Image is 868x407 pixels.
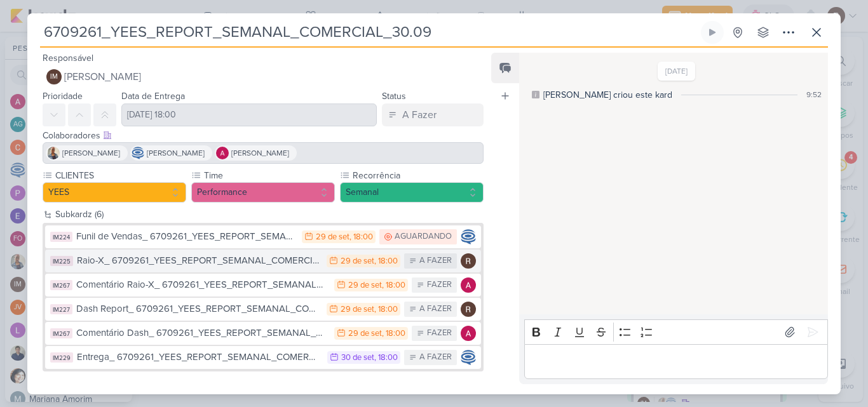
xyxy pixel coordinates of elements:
div: , 18:00 [374,354,398,362]
div: 29 de set [348,281,382,290]
span: [PERSON_NAME] [62,147,120,159]
button: IM225 Raio-X_ 6709261_YEES_REPORT_SEMANAL_COMERCIAL_30.09 29 de set , 18:00 A FAZER [45,250,481,272]
button: Semanal [340,182,484,203]
button: YEES [43,182,186,203]
div: Subkardz (6) [55,208,484,221]
div: AGUARDANDO [395,230,452,243]
input: Select a date [121,103,377,126]
div: [PERSON_NAME] criou este kard [543,88,672,102]
div: Isabella Machado Guimarães [46,69,62,84]
p: IM [50,74,58,81]
div: A FAZER [419,303,452,316]
div: IM229 [50,352,73,363]
button: IM [PERSON_NAME] [43,65,484,88]
img: Alessandra Gomes [216,147,229,159]
div: Raio-X_ 6709261_YEES_REPORT_SEMANAL_COMERCIAL_30.09 [77,253,320,268]
div: Editor editing area: main [524,344,828,379]
div: 29 de set [316,233,349,241]
div: , 18:00 [382,330,405,338]
label: Time [203,169,335,182]
div: A FAZER [419,255,452,267]
img: Rafael Dornelles [461,302,476,317]
img: Iara Santos [47,147,60,159]
div: FAZER [427,327,452,340]
img: Rafael Dornelles [461,253,476,269]
div: Entrega_ 6709261_YEES_REPORT_SEMANAL_COMERCIAL_30.09 [77,350,321,364]
label: Data de Entrega [121,91,185,102]
div: , 18:00 [374,305,398,314]
button: A Fazer [382,103,484,126]
div: Funil de Vendas_ 6709261_YEES_REPORT_SEMANAL_COMERCIAL_30.09 [76,229,295,244]
div: 29 de set [348,330,382,338]
div: Ligar relógio [707,27,717,37]
div: Colaboradores [43,129,484,142]
div: Comentário Dash_ 6709261_YEES_REPORT_SEMANAL_COMERCIAL_30.09 [76,326,328,340]
div: Editor toolbar [524,319,828,344]
img: Caroline Traven De Andrade [461,350,476,365]
div: IM267 [50,328,72,338]
img: Caroline Traven De Andrade [132,147,144,159]
div: 30 de set [341,354,374,362]
img: Caroline Traven De Andrade [461,229,476,244]
div: IM225 [50,256,73,266]
span: [PERSON_NAME] [64,69,141,84]
div: IM224 [50,232,72,242]
div: 29 de set [341,257,374,265]
input: Kard Sem Título [40,21,698,44]
div: , 18:00 [382,281,405,290]
img: Alessandra Gomes [461,277,476,293]
label: Responsável [43,53,93,63]
button: Performance [191,182,335,203]
button: IM267 Comentário Dash_ 6709261_YEES_REPORT_SEMANAL_COMERCIAL_30.09 29 de set , 18:00 FAZER [45,322,481,345]
div: A Fazer [402,107,437,123]
div: , 18:00 [349,233,373,241]
div: 9:52 [806,89,822,100]
div: IM227 [50,304,72,314]
img: Alessandra Gomes [461,326,476,341]
label: Recorrência [351,169,484,182]
label: CLIENTES [54,169,186,182]
label: Status [382,91,406,102]
button: IM267 Comentário Raio-X_ 6709261_YEES_REPORT_SEMANAL_COMERCIAL_30.09 29 de set , 18:00 FAZER [45,274,481,297]
div: FAZER [427,279,452,291]
button: IM227 Dash Report_ 6709261_YEES_REPORT_SEMANAL_COMERCIAL_30.09 29 de set , 18:00 A FAZER [45,298,481,321]
div: Dash Report_ 6709261_YEES_REPORT_SEMANAL_COMERCIAL_30.09 [76,302,320,316]
span: [PERSON_NAME] [231,147,289,159]
label: Prioridade [43,91,83,102]
button: IM229 Entrega_ 6709261_YEES_REPORT_SEMANAL_COMERCIAL_30.09 30 de set , 18:00 A FAZER [45,346,481,369]
div: 29 de set [341,305,374,314]
div: A FAZER [419,351,452,364]
button: IM224 Funil de Vendas_ 6709261_YEES_REPORT_SEMANAL_COMERCIAL_30.09 29 de set , 18:00 AGUARDANDO [45,225,481,248]
div: IM267 [50,280,72,290]
span: [PERSON_NAME] [147,147,205,159]
div: , 18:00 [374,257,398,265]
div: Comentário Raio-X_ 6709261_YEES_REPORT_SEMANAL_COMERCIAL_30.09 [76,277,328,292]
